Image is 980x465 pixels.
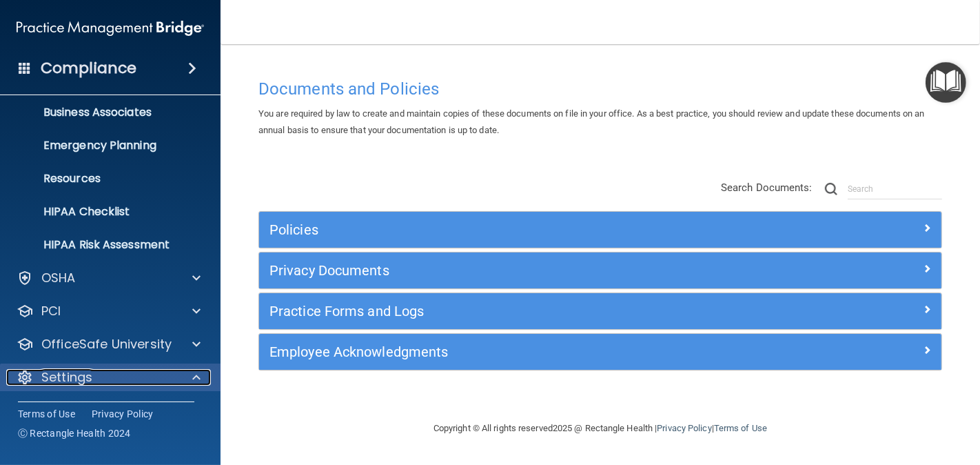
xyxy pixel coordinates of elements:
button: Open Resource Center [926,62,966,103]
span: Ⓒ Rectangle Health 2024 [18,426,131,440]
h4: Compliance [41,59,136,78]
a: Employee Acknowledgments [269,341,931,363]
div: Copyright © All rights reserved 2025 @ Rectangle Health | | [349,406,852,451]
p: OfficeSafe University [41,336,172,353]
p: Resources [9,172,197,186]
img: PMB logo [17,14,204,42]
a: Privacy Documents [269,259,931,281]
a: Privacy Policy [657,423,711,433]
a: Settings [17,369,201,386]
p: Emergency Planning [9,139,197,152]
p: OSHA [41,270,76,286]
iframe: Drift Widget Chat Controller [743,368,963,422]
a: Practice Forms and Logs [269,300,931,322]
p: Settings [41,369,92,386]
input: Search [848,179,942,199]
p: Business Associates [9,106,197,119]
a: Policies [269,219,931,241]
p: HIPAA Checklist [9,205,197,219]
img: ic-search.3b580494.png [825,183,837,195]
a: Privacy Policy [92,407,154,421]
span: Search Documents: [721,181,813,194]
h5: Policies [269,222,761,237]
a: OfficeSafe University [17,336,201,353]
a: PCI [17,303,201,319]
h5: Employee Acknowledgments [269,344,761,359]
a: OSHA [17,270,201,286]
h4: Documents and Policies [258,80,942,98]
h5: Practice Forms and Logs [269,304,761,319]
p: PCI [41,303,61,319]
p: HIPAA Risk Assessment [9,238,197,252]
a: Terms of Use [714,423,767,433]
a: Terms of Use [18,407,75,421]
span: You are required by law to create and maintain copies of these documents on file in your office. ... [258,108,925,135]
h5: Privacy Documents [269,263,761,278]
